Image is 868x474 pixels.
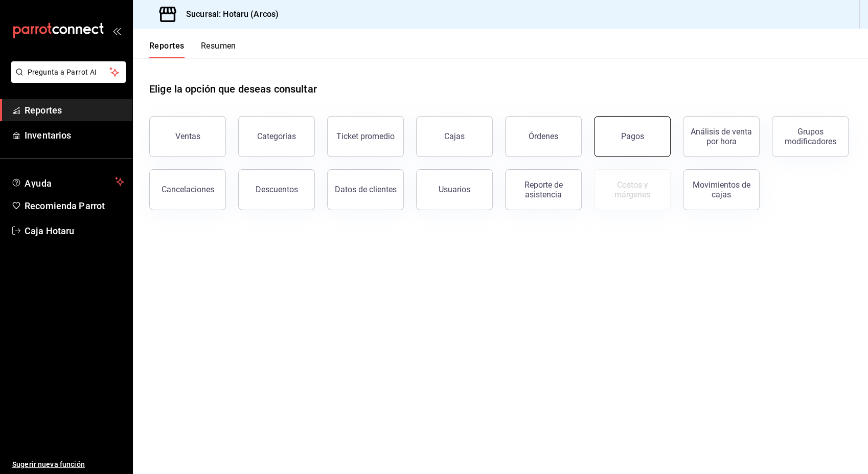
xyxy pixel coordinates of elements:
[505,116,582,157] button: Órdenes
[25,199,124,213] span: Recomienda Parrot
[256,185,298,194] div: Descuentos
[11,61,126,83] button: Pregunta a Parrot AI
[601,180,664,199] div: Costos y márgenes
[444,131,465,141] div: Cajas
[416,116,493,157] button: Cajas
[690,127,753,146] div: Análisis de venta por hora
[683,169,760,210] button: Movimientos de cajas
[690,180,753,199] div: Movimientos de cajas
[149,169,226,210] button: Cancelaciones
[772,116,849,157] button: Grupos modificadores
[621,131,644,141] div: Pagos
[238,116,315,157] button: Categorías
[25,103,124,117] span: Reportes
[149,41,236,58] div: navigation tabs
[439,185,470,194] div: Usuarios
[594,169,671,210] button: Contrata inventarios para ver este reporte
[257,131,296,141] div: Categorías
[112,27,121,35] button: open_drawer_menu
[505,169,582,210] button: Reporte de asistencia
[529,131,558,141] div: Órdenes
[178,8,279,20] h3: Sucursal: Hotaru (Arcos)
[12,459,124,470] span: Sugerir nueva función
[594,116,671,157] button: Pagos
[779,127,842,146] div: Grupos modificadores
[335,185,397,194] div: Datos de clientes
[416,169,493,210] button: Usuarios
[7,74,126,85] a: Pregunta a Parrot AI
[327,169,404,210] button: Datos de clientes
[336,131,395,141] div: Ticket promedio
[512,180,575,199] div: Reporte de asistencia
[25,224,124,238] span: Caja Hotaru
[201,41,236,58] button: Resumen
[175,131,200,141] div: Ventas
[28,67,110,78] span: Pregunta a Parrot AI
[327,116,404,157] button: Ticket promedio
[149,81,317,97] h1: Elige la opción que deseas consultar
[25,128,124,142] span: Inventarios
[149,116,226,157] button: Ventas
[683,116,760,157] button: Análisis de venta por hora
[149,41,185,58] button: Reportes
[162,185,214,194] div: Cancelaciones
[25,175,111,188] span: Ayuda
[238,169,315,210] button: Descuentos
